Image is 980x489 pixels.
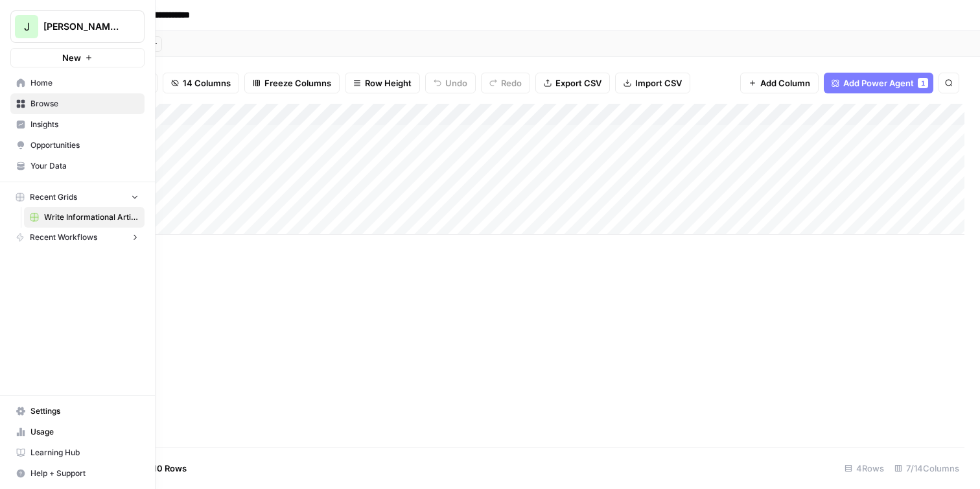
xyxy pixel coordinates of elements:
[10,463,145,484] button: Help + Support
[615,73,690,93] button: Import CSV
[10,10,145,43] button: Workspace: Jeremy - Example
[30,160,139,172] span: Your Data
[10,93,145,114] a: Browse
[30,139,139,151] span: Opportunities
[10,442,145,463] a: Learning Hub
[10,48,145,67] button: New
[824,73,933,93] button: Add Power Agent1
[889,458,964,479] div: 7/14 Columns
[135,462,187,475] span: Add 10 Rows
[24,19,30,34] span: J
[30,98,139,110] span: Browse
[918,78,928,88] div: 1
[445,77,467,89] span: Undo
[740,73,819,93] button: Add Column
[345,73,420,93] button: Row Height
[264,77,331,89] span: Freeze Columns
[839,458,889,479] div: 4 Rows
[10,114,145,135] a: Insights
[163,73,239,93] button: 14 Columns
[10,422,145,442] a: Usage
[24,207,145,228] a: Write Informational Article
[30,426,139,438] span: Usage
[183,77,231,89] span: 14 Columns
[365,77,412,89] span: Row Height
[10,156,145,176] a: Your Data
[760,77,810,89] span: Add Column
[30,447,139,459] span: Learning Hub
[555,77,601,89] span: Export CSV
[30,191,77,203] span: Recent Grids
[30,468,139,479] span: Help + Support
[425,73,476,93] button: Undo
[30,232,97,243] span: Recent Workflows
[10,228,145,247] button: Recent Workflows
[843,77,914,89] span: Add Power Agent
[44,211,139,223] span: Write Informational Article
[62,51,81,64] span: New
[244,73,340,93] button: Freeze Columns
[10,135,145,156] a: Opportunities
[921,78,925,88] span: 1
[10,187,145,207] button: Recent Grids
[30,405,139,417] span: Settings
[501,77,522,89] span: Redo
[30,77,139,89] span: Home
[30,119,139,130] span: Insights
[481,73,530,93] button: Redo
[10,401,145,422] a: Settings
[43,20,122,33] span: [PERSON_NAME] - Example
[535,73,610,93] button: Export CSV
[635,77,682,89] span: Import CSV
[10,73,145,93] a: Home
